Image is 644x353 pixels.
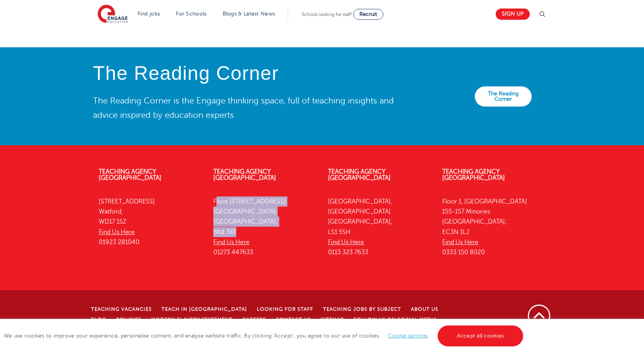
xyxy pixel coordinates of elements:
[213,196,316,258] p: Floor [STREET_ADDRESS] [GEOGRAPHIC_DATA] [GEOGRAPHIC_DATA], BN1 3XF 01273 447633
[496,9,530,20] a: Sign up
[353,9,383,20] a: Recruit
[442,168,505,181] a: Teaching Agency [GEOGRAPHIC_DATA]
[213,239,249,246] a: Find Us Here
[302,12,352,17] span: Schools looking for staff
[116,317,141,322] a: Policies
[4,333,525,339] span: We use cookies to improve your experience, personalise content, and analyse website traffic. By c...
[388,333,428,339] a: Cookie settings
[276,317,311,322] a: Contact Us
[99,168,161,181] a: Teaching Agency [GEOGRAPHIC_DATA]
[442,196,545,258] p: Floor 1, [GEOGRAPHIC_DATA] 155-157 Minories [GEOGRAPHIC_DATA], EC3N 1LJ 0333 150 8020
[242,317,266,322] a: Careers
[93,94,400,122] p: The Reading Corner is the Engage thinking space, full of teaching insights and advice inspired by...
[442,239,478,246] a: Find Us Here
[151,317,233,322] a: Modern Slavery Statement
[328,196,431,258] p: [GEOGRAPHIC_DATA], [GEOGRAPHIC_DATA] [GEOGRAPHIC_DATA], LS1 5SH 0113 323 7633
[359,11,377,17] span: Recruit
[213,168,276,181] a: Teaching Agency [GEOGRAPHIC_DATA]
[411,307,438,312] a: About Us
[176,11,206,17] a: For Schools
[93,63,400,84] h4: The Reading Corner
[475,86,532,107] a: The Reading Corner
[99,196,202,247] p: [STREET_ADDRESS] Watford, WD17 1SZ 01923 281040
[91,307,152,312] a: Teaching Vacancies
[354,317,437,322] a: Follow us on Social Media
[328,239,364,246] a: Find Us Here
[321,317,344,322] a: Sitemap
[161,307,247,312] a: Teach in [GEOGRAPHIC_DATA]
[438,325,524,346] a: Accept all cookies
[328,168,391,181] a: Teaching Agency [GEOGRAPHIC_DATA]
[99,229,135,236] a: Find Us Here
[223,11,275,17] a: Blogs & Latest News
[323,307,401,312] a: Teaching jobs by subject
[137,11,160,17] a: Find jobs
[98,5,128,24] img: Engage Education
[91,317,106,322] a: Blog
[257,307,313,312] a: Looking for staff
